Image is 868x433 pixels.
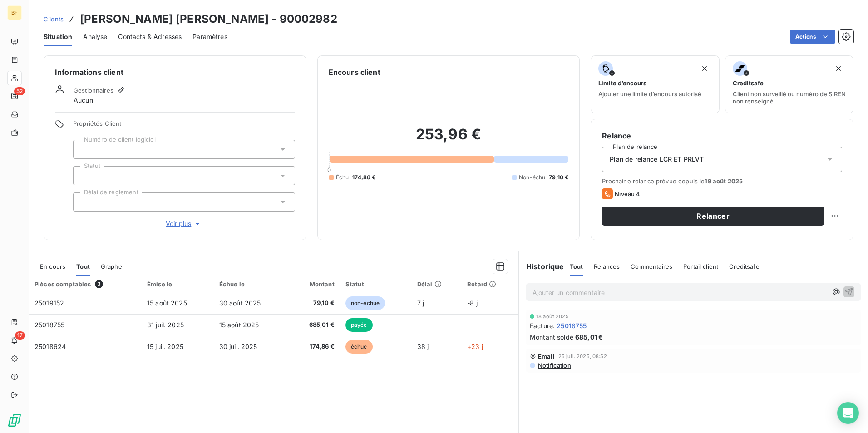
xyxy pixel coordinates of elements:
span: 52 [14,87,25,95]
input: Ajouter une valeur [81,145,88,153]
span: Aucun [74,96,93,105]
span: Ajouter une limite d’encours autorisé [598,90,701,98]
span: Limite d’encours [598,79,646,87]
span: 19 août 2025 [705,177,743,185]
span: Graphe [101,263,122,270]
span: Email [538,353,555,360]
span: échue [345,340,373,354]
span: +23 j [467,343,483,350]
h6: Historique [519,261,564,272]
span: Prochaine relance prévue depuis le [602,177,842,185]
div: Délai [417,280,456,288]
span: 25018755 [557,321,587,330]
span: 79,10 € [294,299,335,308]
span: En cours [40,263,65,270]
span: 79,10 € [549,173,568,182]
div: Échue le [219,280,283,288]
span: 174,86 € [294,342,335,351]
div: Montant [294,280,335,288]
span: 25018755 [35,321,64,329]
span: -8 j [467,299,478,307]
span: 15 août 2025 [219,321,259,329]
span: Tout [76,263,90,270]
h6: Informations client [55,67,295,78]
div: Émise le [147,280,208,288]
div: Open Intercom Messenger [837,402,859,424]
span: 15 août 2025 [147,299,187,307]
span: 18 août 2025 [536,314,569,319]
span: 174,86 € [352,173,375,182]
span: 30 juil. 2025 [219,343,257,350]
div: Retard [467,280,513,288]
span: 15 juil. 2025 [147,343,183,350]
span: 30 août 2025 [219,299,261,307]
span: Niveau 4 [615,190,640,197]
span: Clients [44,15,64,23]
span: Plan de relance LCR ET PRLVT [610,155,704,164]
span: Gestionnaires [74,87,113,94]
span: Situation [44,32,72,41]
span: Échu [336,173,349,182]
span: Portail client [683,263,718,270]
span: Relances [594,263,620,270]
span: Analyse [83,32,107,41]
button: CreditsafeClient non surveillé ou numéro de SIREN non renseigné. [725,55,853,113]
span: Montant soldé [530,332,573,342]
span: Propriétés Client [73,120,295,133]
h6: Encours client [329,67,380,78]
input: Ajouter une valeur [81,172,88,180]
h6: Relance [602,130,842,141]
button: Relancer [602,207,824,226]
span: Facture : [530,321,555,330]
span: Contacts & Adresses [118,32,182,41]
button: Limite d’encoursAjouter une limite d’encours autorisé [591,55,719,113]
span: Client non surveillé ou numéro de SIREN non renseigné. [733,90,846,105]
span: 25 juil. 2025, 08:52 [558,354,607,359]
span: 685,01 € [294,320,335,330]
div: Pièces comptables [35,280,136,288]
span: Notification [537,362,571,369]
span: 38 j [417,343,429,350]
span: non-échue [345,296,385,310]
span: Creditsafe [733,79,764,87]
span: Commentaires [631,263,672,270]
span: 17 [15,331,25,340]
span: 25018624 [35,343,66,350]
input: Ajouter une valeur [81,198,88,206]
span: Paramètres [192,32,227,41]
span: payée [345,318,373,332]
div: BF [7,5,22,20]
h3: [PERSON_NAME] [PERSON_NAME] - 90002982 [80,11,337,27]
span: 0 [327,166,331,173]
span: Non-échu [519,173,545,182]
h2: 253,96 € [329,125,569,153]
span: 685,01 € [575,332,603,342]
span: Tout [570,263,583,270]
a: Clients [44,15,64,24]
span: 7 j [417,299,424,307]
span: Voir plus [166,219,202,228]
span: Creditsafe [729,263,759,270]
div: Statut [345,280,406,288]
span: 31 juil. 2025 [147,321,184,329]
button: Actions [790,30,835,44]
span: 25019152 [35,299,64,307]
span: 3 [95,280,103,288]
img: Logo LeanPay [7,413,22,428]
button: Voir plus [73,219,295,229]
a: 52 [7,89,21,103]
